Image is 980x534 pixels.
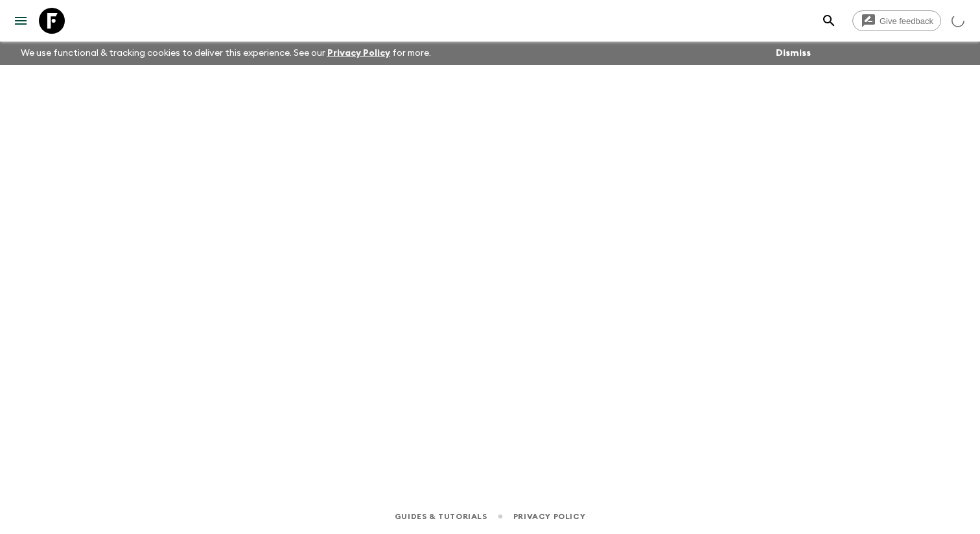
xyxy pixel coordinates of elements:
[513,509,585,524] a: Privacy Policy
[395,509,487,524] a: Guides & Tutorials
[852,10,941,31] a: Give feedback
[8,8,34,34] button: menu
[327,49,390,58] a: Privacy Policy
[872,16,940,26] span: Give feedback
[773,44,814,62] button: Dismiss
[816,8,842,34] button: search adventures
[16,42,436,65] p: We use functional & tracking cookies to deliver this experience. See our for more.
